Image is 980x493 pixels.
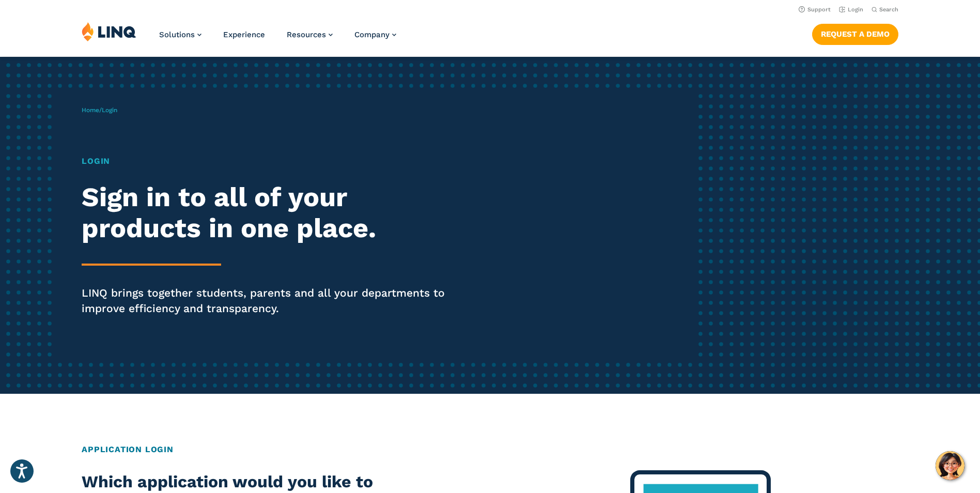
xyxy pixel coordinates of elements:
a: Resources [287,30,333,39]
h2: Application Login [82,443,898,456]
a: Experience [223,30,265,39]
a: Home [82,106,99,114]
a: Company [354,30,396,39]
h2: Sign in to all of your products in one place. [82,182,459,244]
span: Search [879,6,898,13]
a: Request a Demo [812,24,898,44]
h1: Login [82,155,459,167]
span: Resources [287,30,326,39]
nav: Button Navigation [812,22,898,44]
img: LINQ | K‑12 Software [82,22,136,41]
span: / [82,106,117,114]
nav: Primary Navigation [159,22,396,56]
span: Solutions [159,30,195,39]
p: LINQ brings together students, parents and all your departments to improve efficiency and transpa... [82,285,459,316]
button: Hello, have a question? Let’s chat. [936,451,965,480]
a: Support [799,6,831,13]
a: Solutions [159,30,201,39]
button: Open Search Bar [872,6,898,13]
span: Login [102,106,117,114]
a: Login [839,6,863,13]
span: Company [354,30,390,39]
